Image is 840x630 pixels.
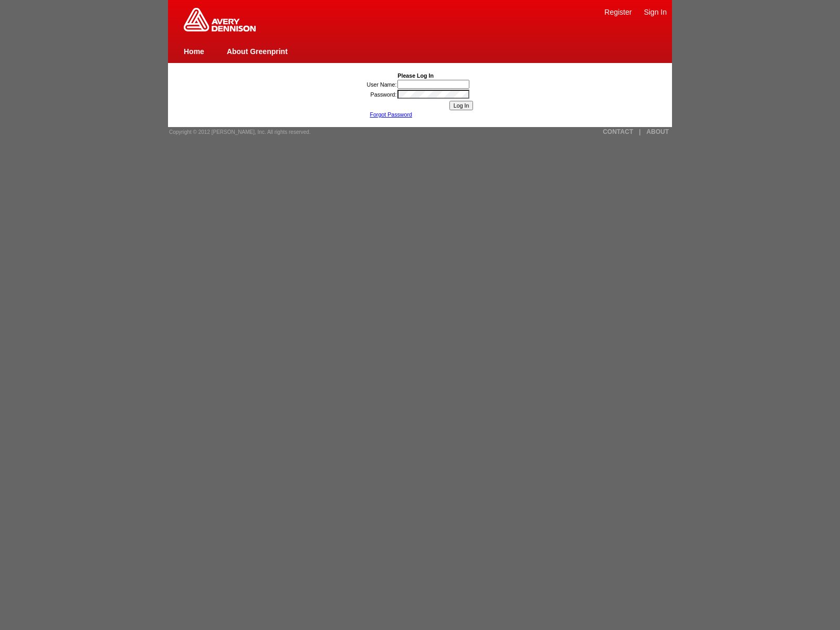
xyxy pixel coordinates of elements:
a: About Greenprint [227,47,288,56]
label: User Name: [367,81,397,88]
img: Home [184,8,256,31]
a: | [639,128,640,135]
a: Forgot Password [370,111,412,118]
a: Greenprint [184,26,256,33]
a: Home [184,47,204,56]
b: Please Log In [397,72,434,79]
a: ABOUT [646,128,669,135]
input: Log In [449,101,474,110]
a: Register [604,8,632,16]
a: CONTACT [603,128,633,135]
a: Sign In [644,8,667,16]
span: Copyright © 2012 [PERSON_NAME], Inc. All rights reserved. [169,129,311,135]
label: Password: [371,91,397,98]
